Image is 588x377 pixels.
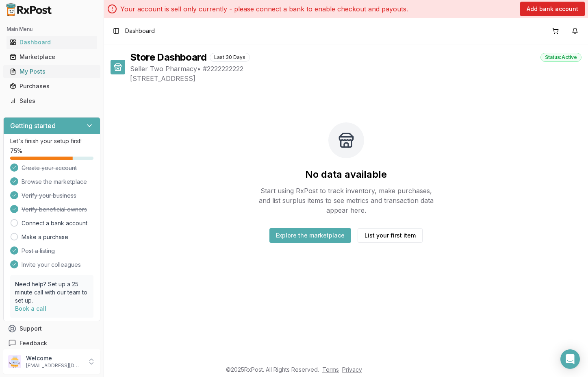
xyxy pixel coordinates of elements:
h3: Getting started [10,121,56,131]
button: Add bank account [520,2,585,16]
img: RxPost Logo [3,3,55,16]
div: Marketplace [10,53,94,61]
img: User avatar [8,355,21,368]
a: My Posts [7,64,97,79]
span: Verify your business [22,192,76,200]
span: Feedback [20,339,47,347]
button: Purchases [3,80,100,93]
h2: Main Menu [7,26,97,33]
button: Marketplace [3,50,100,63]
button: My Posts [3,65,100,78]
div: Dashboard [10,38,94,46]
a: Book a call [15,305,46,312]
a: Privacy [342,366,362,373]
h1: Store Dashboard [130,51,206,64]
p: Need help? Set up a 25 minute call with our team to set up. [15,280,89,305]
button: Support [3,321,100,336]
button: List your first item [358,228,423,243]
div: Status: Active [540,53,581,62]
a: Terms [322,366,339,373]
p: Welcome [26,354,82,362]
span: Invite your colleagues [22,261,81,269]
button: Sales [3,94,100,107]
p: Let's finish your setup first! [10,137,93,145]
div: Open Intercom Messenger [560,349,580,369]
button: Feedback [3,336,100,351]
span: Browse the marketplace [22,178,87,186]
span: Verify beneficial owners [22,205,87,214]
div: Sales [10,97,94,105]
span: Dashboard [125,27,155,35]
nav: breadcrumb [125,27,155,35]
a: Dashboard [7,35,97,50]
span: Seller Two Pharmacy • # 2222222222 [130,64,581,74]
a: Make a purchase [22,233,68,241]
div: My Posts [10,68,94,76]
p: [EMAIL_ADDRESS][DOMAIN_NAME] [26,362,82,369]
a: Purchases [7,79,97,94]
p: Start using RxPost to track inventory, make purchases, and list surplus items to see metrics and ... [255,186,437,215]
button: Dashboard [3,36,100,49]
p: Your account is sell only currently - please connect a bank to enable checkout and payouts. [120,4,408,14]
span: [STREET_ADDRESS] [130,74,581,83]
a: Connect a bank account [22,219,87,227]
a: Marketplace [7,50,97,64]
h2: No data available [305,168,387,181]
div: Last 30 Days [210,53,250,62]
span: Create your account [22,164,77,172]
div: Purchases [10,82,94,90]
span: 75 % [10,147,22,155]
a: Sales [7,94,97,108]
span: Post a listing [22,247,55,255]
button: Explore the marketplace [269,228,351,243]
